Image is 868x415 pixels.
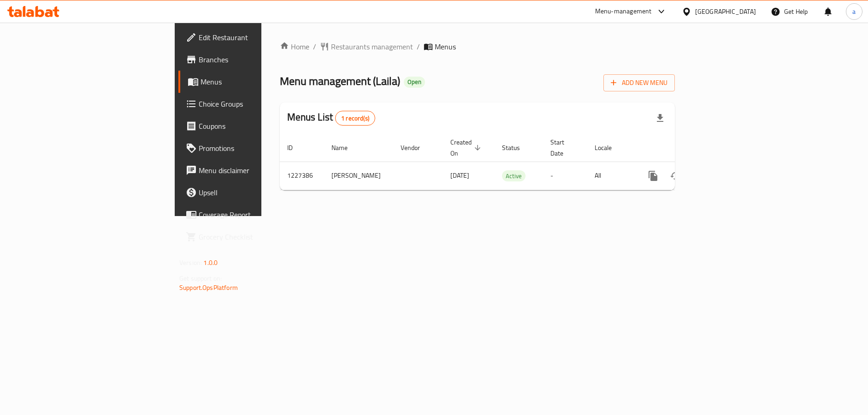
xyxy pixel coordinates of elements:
[199,231,312,242] span: Grocery Checklist
[178,26,319,48] a: Edit Restaurant
[199,32,312,43] span: Edit Restaurant
[404,78,425,86] span: Open
[199,165,312,176] span: Menu disclaimer
[201,76,312,87] span: Menus
[179,257,202,269] span: Version:
[324,162,393,190] td: [PERSON_NAME]
[199,54,312,65] span: Branches
[178,204,319,226] a: Coverage Report
[178,93,319,115] a: Choice Groups
[603,74,675,91] button: Add New Menu
[280,134,738,190] table: enhanced table
[331,142,360,153] span: Name
[642,165,664,187] button: more
[199,187,312,198] span: Upsell
[852,6,856,17] span: a
[199,209,312,220] span: Coverage Report
[417,41,420,52] li: /
[280,71,400,91] span: Menu management ( Laila )
[178,115,319,137] a: Coupons
[199,120,312,132] span: Coupons
[199,143,312,154] span: Promotions
[502,142,532,153] span: Status
[178,159,319,181] a: Menu disclaimer
[203,257,218,269] span: 1.0.0
[280,41,675,52] nav: breadcrumb
[287,110,375,126] h2: Menus List
[179,282,238,294] a: Support.OpsPlatform
[199,98,312,109] span: Choice Groups
[320,41,413,52] a: Restaurants management
[502,171,526,181] span: Active
[543,162,587,190] td: -
[664,165,686,187] button: Change Status
[178,226,319,248] a: Grocery Checklist
[178,181,319,204] a: Upsell
[178,48,319,71] a: Branches
[695,6,756,17] div: [GEOGRAPHIC_DATA]
[595,6,652,17] div: Menu-management
[335,111,375,126] div: Total records count
[178,137,319,159] a: Promotions
[550,137,576,159] span: Start Date
[587,162,635,190] td: All
[635,134,738,162] th: Actions
[611,77,667,89] span: Add New Menu
[178,71,319,93] a: Menus
[331,41,413,52] span: Restaurants management
[287,142,305,153] span: ID
[404,77,425,88] div: Open
[435,41,456,52] span: Menus
[450,137,484,159] span: Created On
[450,169,469,181] span: [DATE]
[336,114,375,123] span: 1 record(s)
[401,142,432,153] span: Vendor
[595,142,624,153] span: Locale
[179,272,222,284] span: Get support on:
